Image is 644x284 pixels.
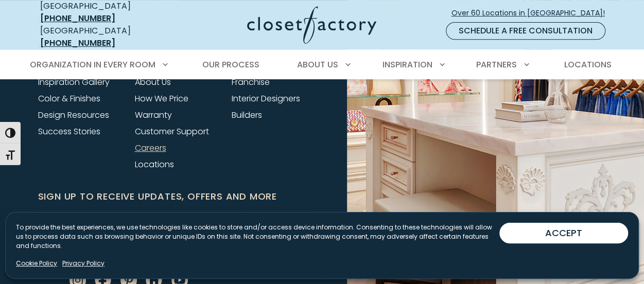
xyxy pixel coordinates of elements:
button: ACCEPT [499,223,628,243]
span: Over 60 Locations in [GEOGRAPHIC_DATA]! [451,8,613,19]
a: [PHONE_NUMBER] [40,12,115,24]
h6: Sign Up to Receive Updates, Offers and More [38,189,316,204]
div: [GEOGRAPHIC_DATA] [40,25,166,49]
a: Interior Designers [232,93,300,104]
span: Partners [476,59,517,70]
nav: Primary Menu [23,50,622,79]
span: Locations [564,59,611,70]
a: [PHONE_NUMBER] [40,37,115,49]
a: Design Resources [38,109,109,121]
span: About Us [297,59,338,70]
span: Inspiration [382,59,432,70]
span: Organization in Every Room [30,59,155,70]
a: Privacy Policy [62,259,105,268]
a: Over 60 Locations in [GEOGRAPHIC_DATA]! [451,4,614,22]
a: Warranty [135,109,172,121]
img: Closet Factory Logo [247,6,376,44]
a: Color & Finishes [38,93,100,104]
a: Locations [135,158,174,170]
a: Careers [135,142,166,154]
a: Customer Support [135,126,209,137]
a: Franchise [232,76,270,88]
a: Schedule a Free Consultation [446,22,605,40]
a: How We Price [135,93,188,104]
a: Success Stories [38,126,100,137]
a: About Us [135,76,171,88]
p: To provide the best experiences, we use technologies like cookies to store and/or access device i... [16,223,499,251]
a: Builders [232,109,262,121]
a: Cookie Policy [16,259,57,268]
span: Our Process [202,59,259,70]
a: Inspiration Gallery [38,76,110,88]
